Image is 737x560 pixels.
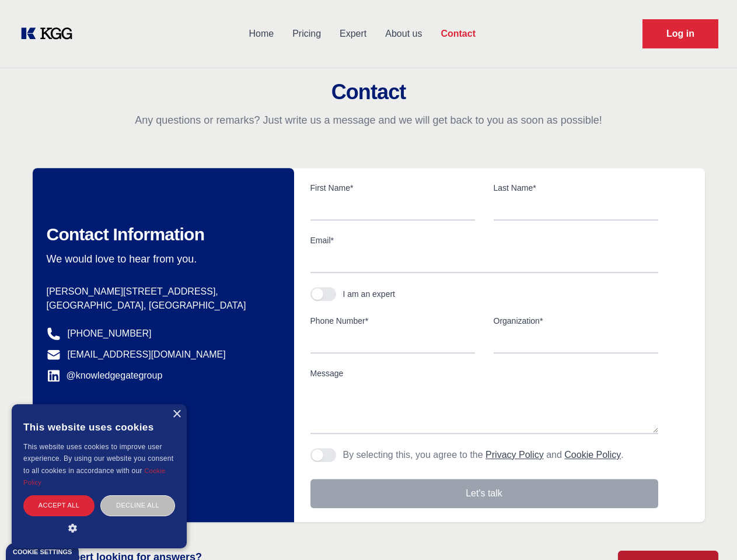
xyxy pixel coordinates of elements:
[23,443,173,475] span: This website uses cookies to improve user experience. By using our website you consent to all coo...
[330,19,376,49] a: Expert
[23,413,175,441] div: This website uses cookies
[68,348,226,362] a: [EMAIL_ADDRESS][DOMAIN_NAME]
[679,504,737,560] iframe: Chat Widget
[431,19,485,49] a: Contact
[283,19,330,49] a: Pricing
[13,549,72,555] div: Cookie settings
[47,252,275,266] p: We would love to hear from you.
[310,479,658,508] button: Let's talk
[14,80,723,104] h2: Contact
[68,327,152,341] a: [PHONE_NUMBER]
[494,182,658,194] label: Last Name*
[376,19,431,49] a: About us
[310,182,475,194] label: First Name*
[47,299,275,313] p: [GEOGRAPHIC_DATA], [GEOGRAPHIC_DATA]
[310,315,475,327] label: Phone Number*
[564,450,621,460] a: Cookie Policy
[343,448,624,462] p: By selecting this, you agree to the and .
[494,315,658,327] label: Organization*
[23,495,95,516] div: Accept all
[19,24,82,43] a: KOL Knowledge Platform: Talk to Key External Experts (KEE)
[310,235,658,246] label: Email*
[642,19,718,48] a: Request Demo
[47,224,275,245] h2: Contact Information
[23,467,166,486] a: Cookie Policy
[485,450,544,460] a: Privacy Policy
[14,113,723,127] p: Any questions or remarks? Just write us a message and we will get back to you as soon as possible!
[310,367,658,379] label: Message
[239,19,283,49] a: Home
[100,495,175,516] div: Decline all
[47,285,275,299] p: [PERSON_NAME][STREET_ADDRESS],
[343,288,396,300] div: I am an expert
[47,369,163,383] a: @knowledgegategroup
[172,410,181,419] div: Close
